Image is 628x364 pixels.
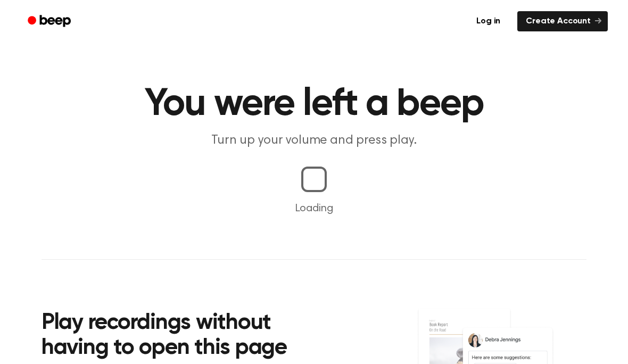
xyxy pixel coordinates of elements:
a: Beep [20,11,80,32]
p: Turn up your volume and press play. [110,132,518,150]
h2: Play recordings without having to open this page [42,311,328,361]
a: Log in [466,9,511,34]
h1: You were left a beep [42,85,586,123]
p: Loading [13,201,615,217]
a: Create Account [517,11,608,31]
